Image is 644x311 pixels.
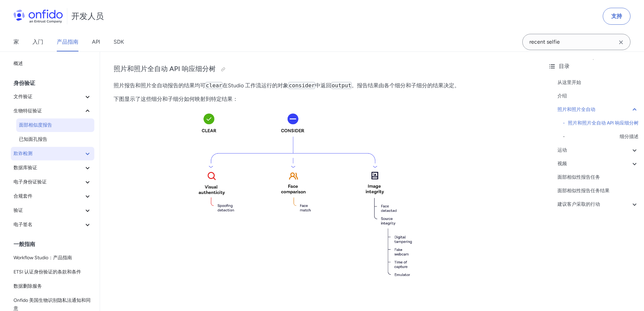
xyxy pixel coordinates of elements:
[559,63,570,69] font: 目录
[288,82,315,89] code: consider
[114,32,124,51] a: SDK
[603,8,630,25] a: 支持
[352,82,460,89] font: 。报告结果由各个细分和子细分的结果决定。
[11,280,94,293] a: 数据删除服务
[331,82,352,89] code: output
[14,9,63,23] img: Onfido 标志
[11,251,94,265] a: Workflow Studio：产品指南
[114,65,216,73] font: 照片和照片全自动 API 响应细分树
[114,39,124,45] font: SDK
[14,108,42,114] font: 生物特征验证
[92,39,100,45] font: API
[11,190,94,203] button: 合规套件
[32,39,43,45] font: 入门
[568,120,639,126] font: 照片和照片全自动 API 响应细分树
[14,32,19,51] a: 家
[222,82,288,89] font: 在Studio 工作流运行的对象
[557,107,595,112] font: 照片和照片全自动
[11,218,94,231] button: 电子签名
[114,82,206,89] font: 照片报告和照片全自动报告的结果均可
[57,32,78,51] a: 产品指南
[522,34,630,50] input: Onfido 搜索输入字段
[71,11,104,21] font: 开发人员
[557,188,610,194] font: 面部相似性报告任务结果
[14,80,35,86] font: 身份验证
[57,39,78,45] font: 产品指南
[14,283,42,289] font: 数据删除服务
[19,136,47,142] font: 已知面孔报告
[557,80,581,85] font: 从这里开始
[557,106,639,114] a: 照片和照片全自动
[11,175,94,189] button: 电子身份证验证
[19,122,52,128] font: 面部相似度报告
[563,134,565,139] font: -
[563,119,639,127] a: -照片和照片全自动 API 响应细分树
[14,269,81,275] font: ETSI 认证身份验证的条款和条件
[557,79,639,87] a: 从这里开始
[557,187,639,195] a: 面部相似性报告任务结果
[114,96,238,102] font: 下图显示了这些细分和子细分如何映射到特定结果：
[11,204,94,217] button: 验证
[32,32,43,51] a: 入门
[611,13,622,19] font: 支持
[557,161,567,166] font: 视频
[11,90,94,104] button: 文件验证
[557,147,567,153] font: 运动
[11,104,94,118] button: 生物特征验证
[11,57,94,70] a: 概述
[620,134,639,139] font: 细分描述
[14,151,32,156] font: 欺诈检测
[557,92,639,100] a: 介绍
[557,146,639,154] a: 运动
[14,39,19,45] font: 家
[557,173,639,181] a: 面部相似性报告任务
[557,160,639,168] a: 视频
[16,133,94,146] a: 已知面孔报告
[14,207,23,213] font: 验证
[11,265,94,279] a: ETSI 认证身份验证的条款和条件
[16,118,94,132] a: 面部相似度报告
[563,133,639,141] a: -细分描述
[14,94,32,99] font: 文件验证
[557,93,567,99] font: 介绍
[11,147,94,160] button: 欺诈检测
[14,222,32,227] font: 电子签名
[557,200,639,208] a: 建议客户采取的行动
[11,161,94,175] button: 数据库验证
[557,201,600,207] font: 建议客户采取的行动
[315,82,331,89] font: 中返回
[563,120,565,126] font: -
[14,61,23,66] font: 概述
[92,32,100,51] a: API
[14,193,32,199] font: 合规套件
[617,38,625,46] svg: 清除搜索字段按钮
[14,241,35,247] font: 一般指南
[14,179,47,185] font: 电子身份证验证
[14,255,72,261] font: Workflow Studio：产品指南
[14,165,37,171] font: 数据库验证
[206,82,222,89] code: clear
[557,174,600,180] font: 面部相似性报告任务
